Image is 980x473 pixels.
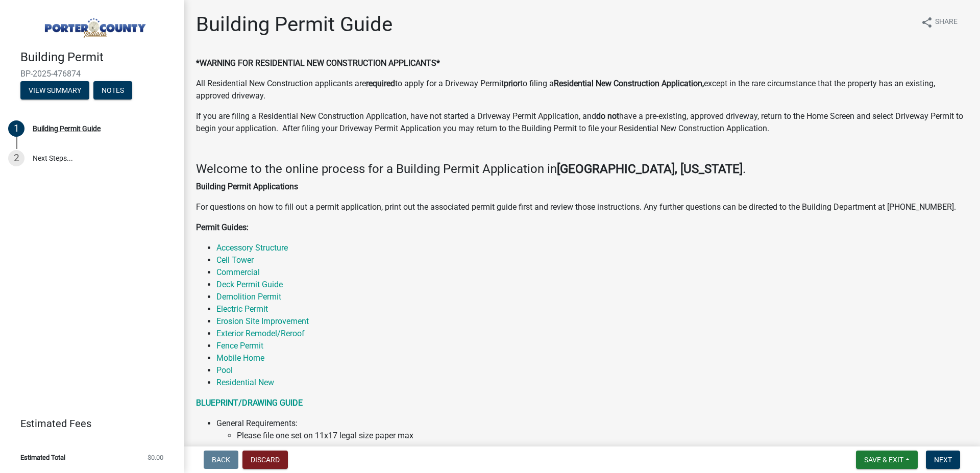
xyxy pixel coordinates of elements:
[196,201,968,213] p: For questions on how to fill out a permit application, print out the associated permit guide firs...
[216,316,309,326] a: Erosion Site Improvement
[204,451,238,469] button: Back
[93,87,132,95] wm-modal-confirm: Notes
[8,413,167,434] a: Estimated Fees
[8,150,24,166] div: 2
[216,267,260,277] a: Commercial
[20,87,89,95] wm-modal-confirm: Summary
[216,304,268,314] a: Electric Permit
[216,255,254,265] a: Cell Tower
[216,292,281,302] a: Demolition Permit
[557,162,743,176] strong: [GEOGRAPHIC_DATA], [US_STATE]
[20,454,65,461] span: Estimated Total
[934,456,952,464] span: Next
[216,243,288,253] a: Accessory Structure
[148,454,163,461] span: $0.00
[913,12,966,32] button: shareShare
[216,378,274,387] a: Residential New
[926,451,960,469] button: Next
[196,78,968,102] p: All Residential New Construction applicants are to apply for a Driveway Permit to filing a except...
[20,81,89,99] button: View Summary
[554,79,704,88] strong: Residential New Construction Application,
[216,353,264,363] a: Mobile Home
[856,451,918,469] button: Save & Exit
[93,81,132,99] button: Notes
[8,120,24,137] div: 1
[20,50,176,65] h4: Building Permit
[196,12,393,37] h1: Building Permit Guide
[196,182,298,191] strong: Building Permit Applications
[196,398,303,408] a: BLUEPRINT/DRAWING GUIDE
[196,222,249,232] strong: Permit Guides:
[196,162,968,177] h4: Welcome to the online process for a Building Permit Application in .
[196,110,968,135] p: If you are filing a Residential New Construction Application, have not started a Driveway Permit ...
[921,16,933,29] i: share
[216,365,233,375] a: Pool
[20,69,163,79] span: BP-2025-476874
[33,125,101,132] div: Building Permit Guide
[242,451,288,469] button: Discard
[216,341,263,351] a: Fence Permit
[237,430,968,442] li: Please file one set on 11x17 legal size paper max
[366,79,395,88] strong: required
[216,280,283,289] a: Deck Permit Guide
[212,456,230,464] span: Back
[216,329,305,338] a: Exterior Remodel/Reroof
[596,111,619,121] strong: do not
[216,417,968,454] li: General Requirements:
[20,11,167,39] img: Porter County, Indiana
[504,79,520,88] strong: prior
[864,456,903,464] span: Save & Exit
[196,58,440,68] strong: *WARNING FOR RESIDENTIAL NEW CONSTRUCTION APPLICANTS*
[935,16,958,29] span: Share
[237,442,968,454] li: Indicate the dimensions and use of each room, closet, garage, etc.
